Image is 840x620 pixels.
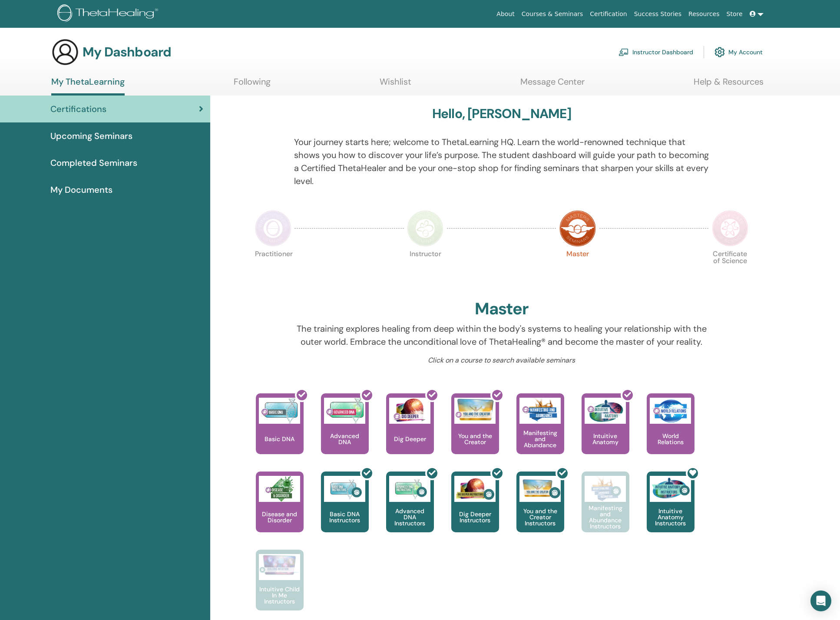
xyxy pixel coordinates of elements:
img: Manifesting and Abundance Instructors [585,476,626,502]
p: You and the Creator [451,433,499,445]
p: You and the Creator Instructors [516,508,564,526]
p: Manifesting and Abundance Instructors [582,505,629,529]
a: My ThetaLearning [51,76,125,96]
img: Disease and Disorder [259,476,300,502]
p: Instructor [407,251,443,287]
p: Click on a course to search available seminars [294,355,709,366]
p: Intuitive Anatomy [582,433,629,445]
a: World Relations World Relations [647,393,694,472]
span: Completed Seminars [50,156,137,169]
img: Advanced DNA [324,398,365,424]
a: Dig Deeper Instructors Dig Deeper Instructors [451,472,499,550]
img: Certificate of Science [712,210,748,247]
a: Message Center [520,76,585,93]
img: Instructor [407,210,443,247]
img: logo.png [57,4,161,24]
img: Dig Deeper Instructors [454,476,496,502]
span: Certifications [50,102,106,115]
p: Master [559,251,596,287]
p: Intuitive Anatomy Instructors [647,508,694,526]
a: Intuitive Anatomy Intuitive Anatomy [582,393,629,472]
img: Manifesting and Abundance [519,398,561,424]
a: Intuitive Anatomy Instructors Intuitive Anatomy Instructors [647,472,694,550]
img: Basic DNA Instructors [324,476,365,502]
p: The training explores healing from deep within the body's systems to healing your relationship wi... [294,322,709,348]
a: Instructor Dashboard [618,43,693,62]
img: Intuitive Anatomy [585,398,626,424]
p: Practitioner [255,251,291,287]
a: Dig Deeper Dig Deeper [386,393,434,472]
a: You and the Creator You and the Creator [451,393,499,472]
div: Open Intercom Messenger [810,590,831,611]
p: Advanced DNA [321,433,369,445]
p: Dig Deeper [390,436,430,442]
img: Intuitive Anatomy Instructors [650,476,691,502]
a: Basic DNA Instructors Basic DNA Instructors [321,472,369,550]
a: You and the Creator Instructors You and the Creator Instructors [516,472,564,550]
a: Advanced DNA Instructors Advanced DNA Instructors [386,472,434,550]
p: Advanced DNA Instructors [386,508,434,526]
img: You and the Creator [454,398,496,422]
a: Success Stories [631,6,685,22]
a: Help & Resources [694,76,764,93]
img: Basic DNA [259,398,300,424]
p: Basic DNA Instructors [321,511,369,523]
h3: My Dashboard [83,44,171,60]
a: Manifesting and Abundance Manifesting and Abundance [516,393,564,472]
a: My Account [714,43,763,62]
p: Certificate of Science [712,251,748,287]
p: Manifesting and Abundance [516,430,564,448]
a: Disease and Disorder Disease and Disorder [256,472,304,550]
p: Your journey starts here; welcome to ThetaLearning HQ. Learn the world-renowned technique that sh... [294,135,709,188]
p: Dig Deeper Instructors [451,511,499,523]
img: Advanced DNA Instructors [389,476,430,502]
img: Practitioner [255,210,291,247]
img: World Relations [650,398,691,424]
p: World Relations [647,433,694,445]
a: Resources [685,6,723,22]
a: Certification [586,6,630,22]
p: Disease and Disorder [256,511,304,523]
img: Master [559,210,596,247]
img: You and the Creator Instructors [519,476,561,502]
a: Advanced DNA Advanced DNA [321,393,369,472]
a: Store [723,6,746,22]
span: My Documents [50,183,112,196]
img: Dig Deeper [389,398,430,424]
img: Intuitive Child In Me Instructors [259,554,300,575]
a: Basic DNA Basic DNA [256,393,304,472]
a: Manifesting and Abundance Instructors Manifesting and Abundance Instructors [582,472,629,550]
img: cog.svg [714,45,725,59]
a: Wishlist [380,76,411,93]
a: Following [234,76,271,93]
p: Intuitive Child In Me Instructors [256,586,304,604]
a: Courses & Seminars [518,6,587,22]
h3: Hello, [PERSON_NAME] [432,106,571,122]
h2: Master [475,299,529,319]
img: chalkboard-teacher.svg [618,48,629,56]
span: Upcoming Seminars [50,129,132,142]
img: generic-user-icon.jpg [51,38,79,66]
a: About [493,6,518,22]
